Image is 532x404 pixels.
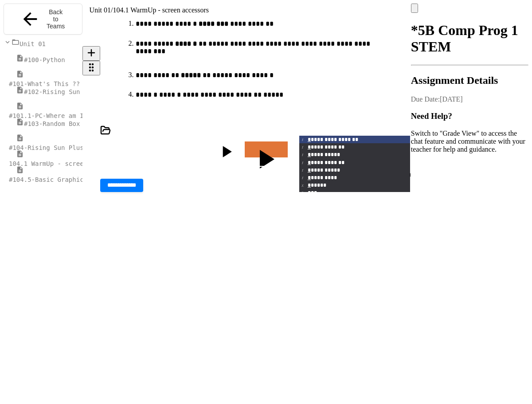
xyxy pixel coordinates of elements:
[411,75,528,86] h2: Assignment Details
[113,6,209,14] span: 104.1 WarmUp - screen accessors
[111,6,113,14] span: /
[20,40,46,47] span: Unit 01
[4,4,82,35] button: Back to Teams
[9,80,80,87] span: #101-What's This ??
[411,22,528,55] h1: *5B Comp Prog 1 STEM
[411,111,528,121] h3: Need Help?
[411,129,528,153] p: Switch to "Grade View" to access the chat feature and communicate with your teacher for help and ...
[24,120,80,127] span: #103-Random Box
[9,176,113,183] span: #104.5-Basic Graphics Review
[411,95,440,103] span: Due Date:
[440,95,463,103] span: [DATE]
[24,56,65,63] span: #100-Python
[411,4,528,13] div: My Account
[46,8,66,30] span: Back to Teams
[24,88,80,95] span: #102-Rising Sun
[90,6,111,14] span: Unit 01
[9,144,84,151] span: #104-Rising Sun Plus
[9,160,125,167] span: 104.1 WarmUp - screen accessors
[9,112,87,119] span: #101.1-PC-Where am I?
